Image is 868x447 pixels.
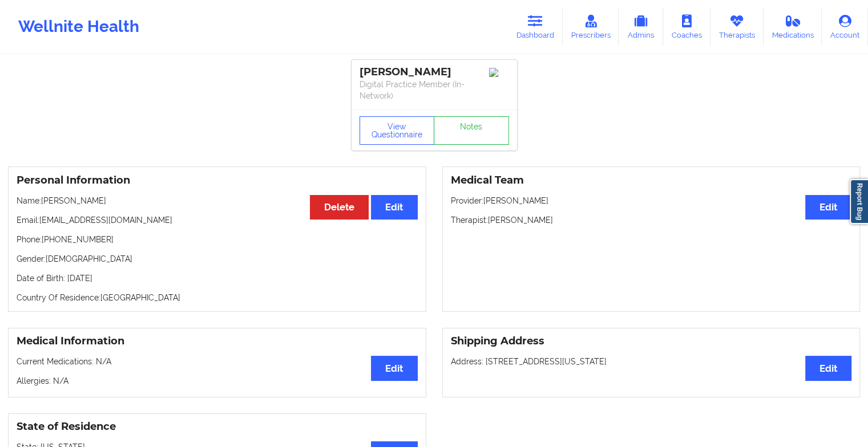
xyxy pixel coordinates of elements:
[508,8,563,46] a: Dashboard
[805,195,851,220] button: Edit
[371,195,417,220] button: Edit
[17,195,418,206] p: Name: [PERSON_NAME]
[710,8,764,46] a: Therapists
[17,356,418,367] p: Current Medications: N/A
[619,8,663,46] a: Admins
[434,116,509,145] a: Notes
[451,214,852,226] p: Therapist: [PERSON_NAME]
[17,420,418,433] h3: State of Residence
[563,8,619,46] a: Prescribers
[451,174,852,187] h3: Medical Team
[764,8,822,46] a: Medications
[310,195,369,220] button: Delete
[17,234,418,245] p: Phone: [PHONE_NUMBER]
[17,335,418,348] h3: Medical Information
[822,8,868,46] a: Account
[17,253,418,265] p: Gender: [DEMOGRAPHIC_DATA]
[17,375,418,387] p: Allergies: N/A
[805,356,851,380] button: Edit
[489,68,509,77] img: Image%2Fplaceholer-image.png
[451,356,852,367] p: Address: [STREET_ADDRESS][US_STATE]
[850,179,868,224] a: Report Bug
[360,66,509,79] div: [PERSON_NAME]
[17,292,418,303] p: Country Of Residence: [GEOGRAPHIC_DATA]
[371,356,417,380] button: Edit
[17,214,418,226] p: Email: [EMAIL_ADDRESS][DOMAIN_NAME]
[17,273,418,284] p: Date of Birth: [DATE]
[17,174,418,187] h3: Personal Information
[360,116,435,145] button: View Questionnaire
[663,8,710,46] a: Coaches
[451,195,852,206] p: Provider: [PERSON_NAME]
[451,335,852,348] h3: Shipping Address
[360,79,509,101] p: Digital Practice Member (In-Network)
